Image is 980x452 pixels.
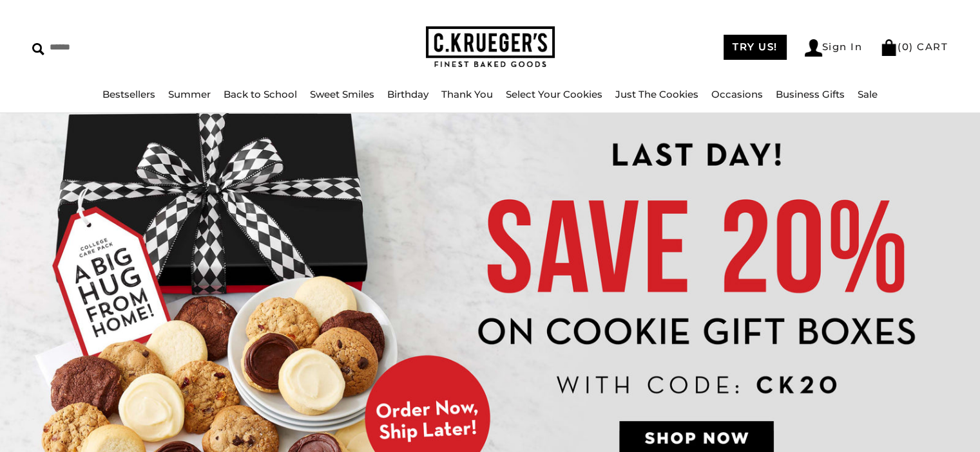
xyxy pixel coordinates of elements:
[711,88,763,100] a: Occasions
[32,43,44,55] img: Search
[102,88,155,100] a: Bestsellers
[805,39,863,57] a: Sign In
[880,41,948,53] a: (0) CART
[880,39,898,56] img: Bag
[776,88,845,100] a: Business Gifts
[805,39,822,57] img: Account
[724,35,787,60] a: TRY US!
[902,41,910,53] span: 0
[441,88,493,100] a: Thank You
[858,88,878,100] a: Sale
[615,88,698,100] a: Just The Cookies
[387,88,428,100] a: Birthday
[224,88,297,100] a: Back to School
[168,88,211,100] a: Summer
[426,26,555,68] img: C.KRUEGER'S
[506,88,602,100] a: Select Your Cookies
[310,88,374,100] a: Sweet Smiles
[32,37,249,57] input: Search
